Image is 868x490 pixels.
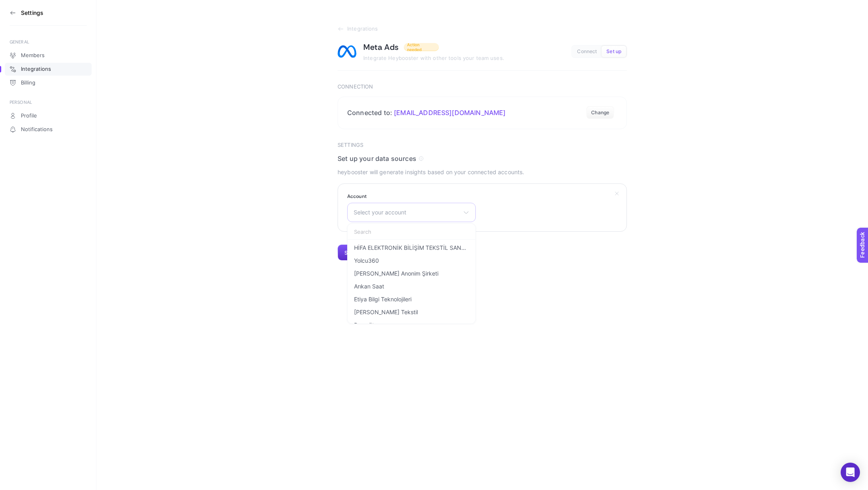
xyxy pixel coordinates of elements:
span: [PERSON_NAME] Anonim Şirketi [354,270,438,277]
button: Connect [572,46,602,57]
div: GENERAL [10,39,87,45]
span: Profile [21,113,37,119]
span: Members [21,52,45,59]
a: Integrations [338,26,627,32]
span: Set up your data sources [338,154,416,163]
span: Integrations [347,26,378,32]
span: Action needed [407,42,436,52]
button: Change [586,106,614,119]
span: Feedback [5,2,31,9]
h3: Connection [338,84,627,90]
span: Arıkan Saat [354,283,384,290]
label: Account [347,193,476,200]
div: Open Intercom Messenger [841,463,860,482]
h3: Settings [21,10,43,16]
span: Yolcu360 [354,257,379,264]
span: Paraşüt [354,322,374,328]
a: Profile [5,109,92,122]
span: [EMAIL_ADDRESS][DOMAIN_NAME] [394,109,506,117]
h2: Connected to: [347,109,506,117]
a: Integrations [5,63,92,76]
a: Members [5,49,92,62]
span: Etiya Bilgi Teknolojileri [354,296,411,303]
span: Select your account [354,209,460,216]
button: Set up [602,46,626,57]
div: PERSONAL [10,99,87,105]
span: Billing [21,80,35,86]
p: heybooster will generate insights based on your connected accounts. [338,167,627,177]
h3: Settings [338,142,627,148]
span: Set up [606,49,621,55]
button: Submit [338,245,368,261]
a: Billing [5,76,92,89]
span: HİFA ELEKTRONİK BİLİŞİM TEKSTİL SANAYİ TİCARET LİMİTED ŞİRKETİ [354,245,469,251]
a: Notifications [5,123,92,136]
h1: Meta Ads [363,42,399,52]
span: Integrations [21,66,51,72]
input: Search [348,224,475,240]
span: [PERSON_NAME] Tekstil [354,309,418,315]
span: Connect [577,49,597,55]
span: Notifications [21,126,53,133]
span: Integrate Heybooster with other tools your team uses. [363,55,504,61]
